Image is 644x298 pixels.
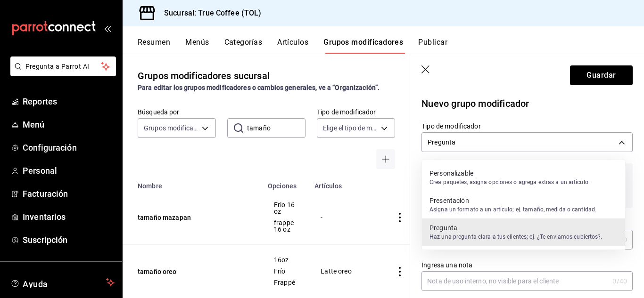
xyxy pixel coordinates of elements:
p: Asigna un formato a un artículo; ej. tamaño, medida o cantidad. [429,205,596,214]
p: Presentación [429,196,596,205]
p: Pregunta [429,223,603,233]
p: Personalizable [429,169,590,178]
p: Haz una pregunta clara a tus clientes; ej. ¿Te enviamos cubiertos?. [429,233,603,241]
p: Crea paquetes, asigna opciones o agrega extras a un artículo. [429,178,590,186]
